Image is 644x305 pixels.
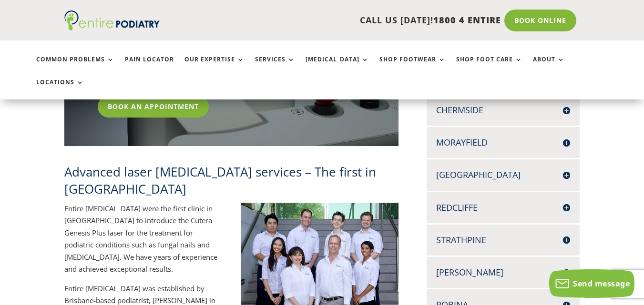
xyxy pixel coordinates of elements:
[436,202,570,214] h4: Redcliffe
[573,278,630,289] span: Send message
[36,79,84,99] a: Locations
[182,14,501,27] p: CALL US [DATE]!
[36,56,114,77] a: Common Problems
[379,56,446,77] a: Shop Footwear
[456,56,522,77] a: Shop Foot Care
[433,14,501,26] span: 1800 4 ENTIRE
[533,56,565,77] a: About
[436,266,570,278] h4: [PERSON_NAME]
[436,169,570,181] h4: [GEOGRAPHIC_DATA]
[64,10,160,30] img: logo (1)
[436,234,570,246] h4: Strathpine
[549,269,634,298] button: Send message
[436,137,570,148] h4: Morayfield
[255,56,295,77] a: Services
[306,56,369,77] a: [MEDICAL_DATA]
[125,56,174,77] a: Pain Locator
[504,10,576,31] a: Book Online
[64,23,160,32] a: Entire Podiatry
[64,163,399,203] h2: Advanced laser [MEDICAL_DATA] services – The first in [GEOGRAPHIC_DATA]
[64,203,222,283] p: Entire [MEDICAL_DATA] were the first clinic in [GEOGRAPHIC_DATA] to introduce the Cutera Genesis ...
[436,104,570,116] h4: Chermside
[98,96,209,118] a: Book An Appointment
[184,56,245,77] a: Our Expertise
